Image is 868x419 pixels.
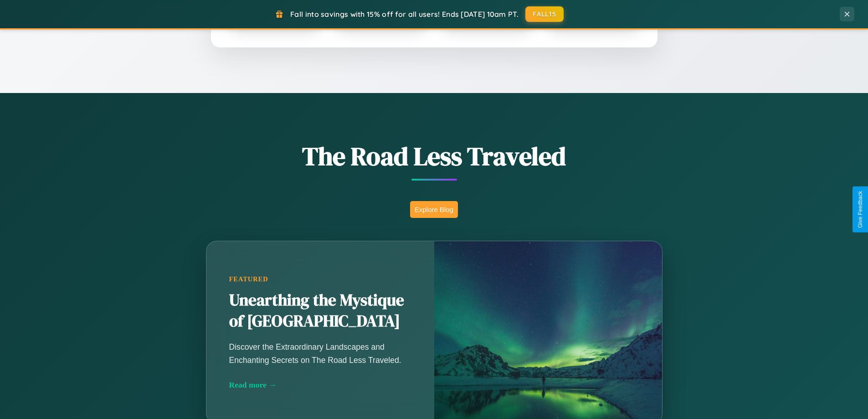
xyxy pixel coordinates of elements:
p: Discover the Extraordinary Landscapes and Enchanting Secrets on The Road Less Traveled. [229,341,411,366]
span: Fall into savings with 15% off for all users! Ends [DATE] 10am PT. [290,10,519,19]
button: Explore Blog [410,201,458,218]
div: Give Feedback [857,191,863,228]
h2: Unearthing the Mystique of [GEOGRAPHIC_DATA] [229,290,411,332]
h1: The Road Less Traveled [161,139,708,174]
button: FALL15 [525,6,564,22]
div: Featured [229,275,411,283]
div: Read more → [229,380,411,390]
